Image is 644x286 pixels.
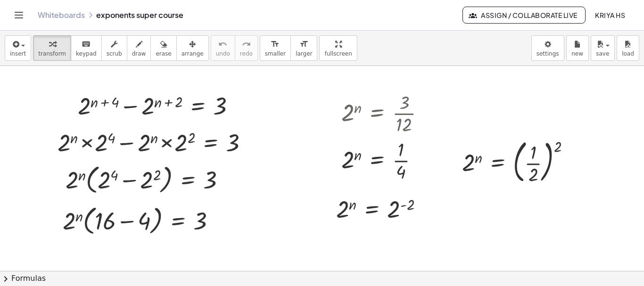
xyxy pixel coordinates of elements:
button: KRIYA HS [587,7,633,24]
span: erase [156,50,171,57]
button: insert [5,35,31,61]
span: draw [132,50,146,57]
button: draw [127,35,151,61]
span: Assign / Collaborate Live [471,11,578,19]
span: larger [296,50,312,57]
button: load [617,35,639,61]
span: fullscreen [324,50,352,57]
span: arrange [182,50,204,57]
span: scrub [107,50,122,57]
button: keyboardkeypad [71,35,102,61]
span: transform [38,50,66,57]
span: smaller [265,50,286,57]
i: keyboard [82,39,91,50]
button: erase [150,35,176,61]
button: format_sizelarger [290,35,317,61]
button: arrange [176,35,209,61]
button: Assign / Collaborate Live [462,7,586,24]
span: new [571,50,583,57]
button: fullscreen [319,35,357,61]
span: redo [240,50,253,57]
button: redoredo [235,35,258,61]
button: settings [531,35,564,61]
a: Whiteboards [38,10,85,20]
span: undo [216,50,230,57]
button: new [566,35,589,61]
span: settings [537,50,559,57]
i: redo [242,39,251,50]
span: KRIYA HS [595,11,625,19]
button: save [591,35,615,61]
button: Toggle navigation [11,8,26,23]
button: transform [33,35,71,61]
span: keypad [76,50,97,57]
i: undo [218,39,227,50]
span: save [596,50,609,57]
i: format_size [299,39,308,50]
button: format_sizesmaller [260,35,291,61]
span: insert [10,50,26,57]
i: format_size [271,39,280,50]
span: load [622,50,634,57]
button: undoundo [211,35,235,61]
button: scrub [101,35,127,61]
